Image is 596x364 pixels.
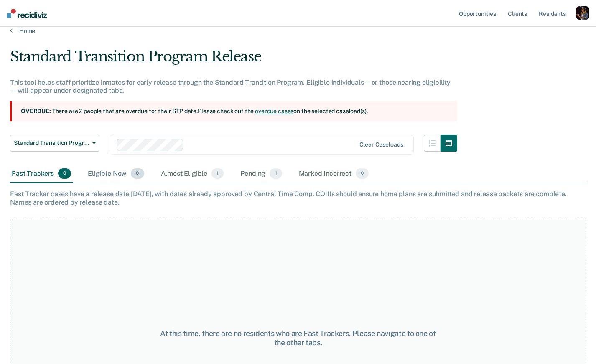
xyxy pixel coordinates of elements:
span: Standard Transition Program Release [14,139,89,147]
div: Eligible Now0 [86,165,145,183]
div: Clear caseloads [359,141,403,148]
div: This tool helps staff prioritize inmates for early release through the Standard Transition Progra... [10,78,457,94]
a: Home [10,27,586,35]
div: Fast Tracker cases have a release date [DATE], with dates already approved by Central Time Comp. ... [10,190,586,206]
span: 1 [270,168,282,179]
div: At this time, there are no residents who are Fast Trackers. Please navigate to one of the other t... [154,329,442,347]
div: Pending1 [239,165,283,183]
span: 0 [356,168,369,179]
a: overdue cases [255,108,293,114]
section: There are 2 people that are overdue for their STP date. Please check out the on the selected case... [10,101,457,121]
span: 0 [131,168,144,179]
div: Fast Trackers0 [10,165,73,183]
div: Almost Eligible1 [159,165,226,183]
span: 1 [211,168,224,179]
span: 0 [58,168,71,179]
div: Marked Incorrect0 [297,165,371,183]
button: Standard Transition Program Release [10,135,99,152]
div: Standard Transition Program Release [10,48,457,72]
strong: Overdue: [21,108,51,114]
img: Recidiviz [7,9,47,18]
